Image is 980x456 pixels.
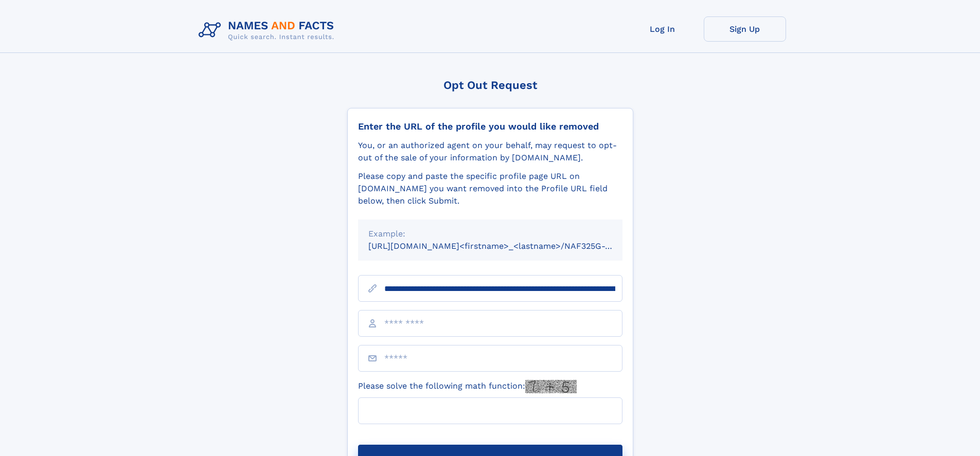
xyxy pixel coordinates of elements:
[368,228,612,240] div: Example:
[358,139,622,164] div: You, or an authorized agent on your behalf, may request to opt-out of the sale of your informatio...
[621,16,704,42] a: Log In
[358,380,577,393] label: Please solve the following math function:
[358,170,622,207] div: Please copy and paste the specific profile page URL on [DOMAIN_NAME] you want removed into the Pr...
[347,79,633,92] div: Opt Out Request
[194,16,343,44] img: Logo Names and Facts
[704,16,786,42] a: Sign Up
[358,121,622,132] div: Enter the URL of the profile you would like removed
[368,241,642,251] small: [URL][DOMAIN_NAME]<firstname>_<lastname>/NAF325G-xxxxxxxx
